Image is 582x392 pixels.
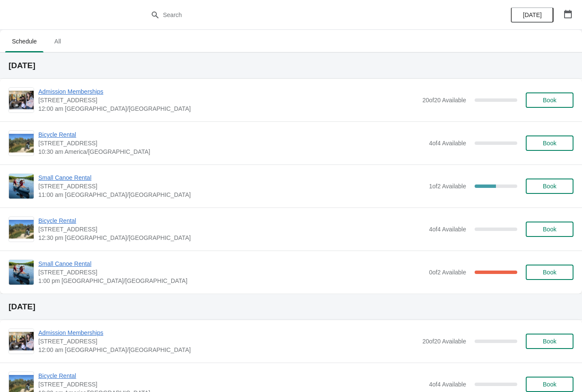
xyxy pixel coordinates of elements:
[526,377,573,392] button: Book
[38,225,425,233] span: [STREET_ADDRESS]
[38,233,425,242] span: 12:30 pm [GEOGRAPHIC_DATA]/[GEOGRAPHIC_DATA]
[523,12,542,18] span: [DATE]
[429,381,466,388] span: 4 of 4 Available
[38,173,425,182] span: Small Canoe Rental
[543,140,556,147] span: Book
[429,226,466,233] span: 4 of 4 Available
[526,222,573,237] button: Book
[526,179,573,194] button: Book
[38,277,425,285] span: 1:00 pm [GEOGRAPHIC_DATA]/[GEOGRAPHIC_DATA]
[526,265,573,280] button: Book
[38,346,418,354] span: 12:00 am [GEOGRAPHIC_DATA]/[GEOGRAPHIC_DATA]
[38,268,425,277] span: [STREET_ADDRESS]
[543,97,556,104] span: Book
[526,135,573,151] button: Book
[9,303,573,311] h2: [DATE]
[38,216,425,225] span: Bicycle Rental
[511,7,553,23] button: [DATE]
[38,329,418,337] span: Admission Memberships
[38,96,418,104] span: [STREET_ADDRESS]
[9,220,34,239] img: Bicycle Rental | 1 Snow Goose Bay, Stonewall, MB R0C 2Z0 | 12:30 pm America/Winnipeg
[38,87,418,96] span: Admission Memberships
[422,97,466,104] span: 20 of 20 Available
[38,147,425,156] span: 10:30 am America/[GEOGRAPHIC_DATA]
[38,380,425,389] span: [STREET_ADDRESS]
[429,140,466,147] span: 4 of 4 Available
[543,381,556,388] span: Book
[38,130,425,139] span: Bicycle Rental
[9,329,34,354] img: Admission Memberships | 1 Snow Goose Bay, Stonewall, MB R0C 2Z0 | 12:00 am America/Winnipeg
[38,104,418,113] span: 12:00 am [GEOGRAPHIC_DATA]/[GEOGRAPHIC_DATA]
[9,61,573,70] h2: [DATE]
[47,34,68,49] span: All
[9,260,34,285] img: Small Canoe Rental | 1 Snow Goose Bay, Stonewall, MB R0C 2Z0 | 1:00 pm America/Winnipeg
[543,183,556,190] span: Book
[38,259,425,268] span: Small Canoe Rental
[38,139,425,147] span: [STREET_ADDRESS]
[526,92,573,108] button: Book
[9,88,34,112] img: Admission Memberships | 1 Snow Goose Bay, Stonewall, MB R0C 2Z0 | 12:00 am America/Winnipeg
[38,337,418,346] span: [STREET_ADDRESS]
[163,7,437,23] input: Search
[422,338,466,345] span: 20 of 20 Available
[9,134,34,153] img: Bicycle Rental | 1 Snow Goose Bay, Stonewall, MB R0C 2Z0 | 10:30 am America/Winnipeg
[543,269,556,276] span: Book
[429,269,466,276] span: 0 of 2 Available
[5,34,43,49] span: Schedule
[38,190,425,199] span: 11:00 am [GEOGRAPHIC_DATA]/[GEOGRAPHIC_DATA]
[38,182,425,190] span: [STREET_ADDRESS]
[543,338,556,345] span: Book
[38,372,425,380] span: Bicycle Rental
[543,226,556,233] span: Book
[526,334,573,349] button: Book
[429,183,466,190] span: 1 of 2 Available
[9,174,34,199] img: Small Canoe Rental | 1 Snow Goose Bay, Stonewall, MB R0C 2Z0 | 11:00 am America/Winnipeg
